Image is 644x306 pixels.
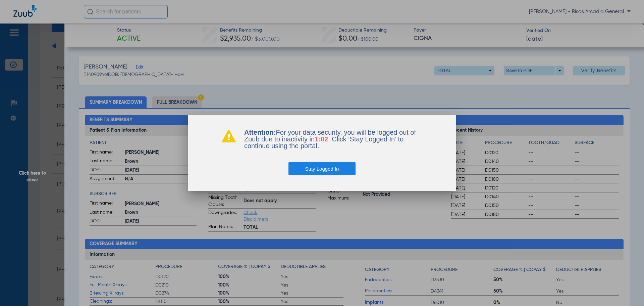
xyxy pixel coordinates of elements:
iframe: Chat Widget [610,274,644,306]
span: 1:02 [315,135,328,143]
img: warning [221,129,236,142]
button: Stay Logged In [288,162,356,175]
b: Attention: [244,129,276,136]
p: For your data security, you will be logged out of Zuub due to inactivity in . Click ‘Stay Logged ... [244,129,423,149]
